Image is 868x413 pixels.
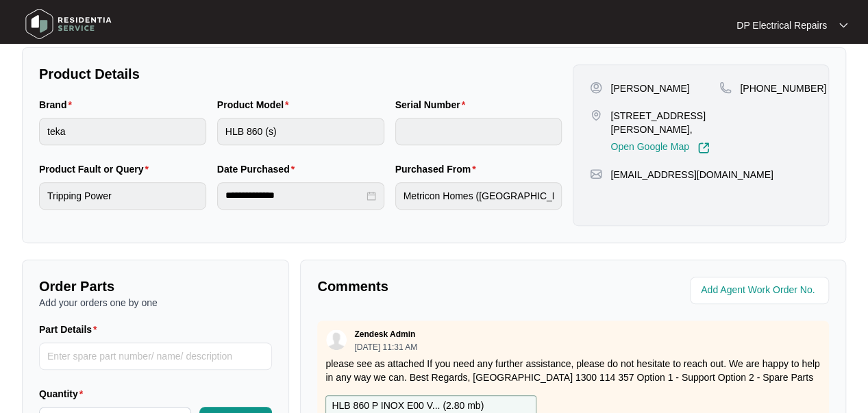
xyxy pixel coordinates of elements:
[719,82,732,94] img: map-pin
[39,387,88,401] label: Quantity
[736,18,827,32] p: DP Electrical Repairs
[610,168,773,182] p: [EMAIL_ADDRESS][DOMAIN_NAME]
[326,329,347,350] img: user.svg
[39,323,103,336] label: Part Details
[217,98,295,112] label: Product Model
[39,342,272,370] input: Part Details
[590,82,602,94] img: user-pin
[21,3,116,45] img: residentia service logo
[740,82,826,95] p: [PHONE_NUMBER]
[395,162,482,176] label: Purchased From
[39,182,206,210] input: Product Fault or Query
[354,329,415,340] p: Zendesk Admin
[39,296,272,310] p: Add your orders one by one
[325,357,821,384] p: please see as attached If you need any further assistance, please do not hesitate to reach out. W...
[395,98,471,112] label: Serial Number
[610,109,719,136] p: [STREET_ADDRESS][PERSON_NAME],
[697,142,710,154] img: Link-External
[395,182,562,210] input: Purchased From
[217,118,384,145] input: Product Model
[590,168,602,180] img: map-pin
[39,64,562,84] p: Product Details
[354,343,417,351] p: [DATE] 11:31 AM
[701,282,821,299] input: Add Agent Work Order No.
[590,109,602,121] img: map-pin
[39,118,206,145] input: Brand
[225,188,364,203] input: Date Purchased
[839,22,847,29] img: dropdown arrow
[317,277,563,296] p: Comments
[610,142,709,154] a: Open Google Map
[395,118,562,145] input: Serial Number
[39,98,77,112] label: Brand
[39,162,154,176] label: Product Fault or Query
[610,82,689,95] p: [PERSON_NAME]
[217,162,300,176] label: Date Purchased
[39,277,272,296] p: Order Parts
